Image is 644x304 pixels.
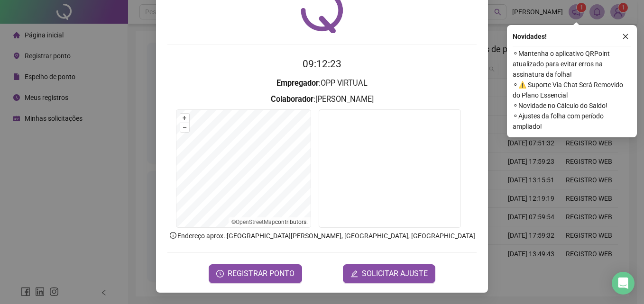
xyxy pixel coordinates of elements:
[169,231,177,240] span: info-circle
[216,270,224,277] span: clock-circle
[513,100,631,111] span: ⚬ Novidade no Cálculo do Saldo!
[612,272,635,295] div: Open Intercom Messenger
[271,95,313,104] strong: Colaborador
[362,268,428,279] span: SOLICITAR AJUSTE
[513,31,547,42] span: Novidades !
[236,219,275,225] a: OpenStreetMap
[180,114,189,123] button: +
[513,48,631,80] span: ⚬ Mantenha o aplicativo QRPoint atualizado para evitar erros na assinatura da folha!
[276,79,319,88] strong: Empregador
[167,77,477,89] h3: : OPP VIRTUAL
[167,231,477,241] p: Endereço aprox. : [GEOGRAPHIC_DATA][PERSON_NAME], [GEOGRAPHIC_DATA], [GEOGRAPHIC_DATA]
[228,268,294,279] span: REGISTRAR PONTO
[231,219,308,225] li: © contributors.
[343,264,435,283] button: editSOLICITAR AJUSTE
[303,58,341,70] time: 09:12:23
[350,270,358,277] span: edit
[167,93,477,106] h3: : [PERSON_NAME]
[513,111,631,132] span: ⚬ Ajustes da folha com período ampliado!
[513,80,631,100] span: ⚬ ⚠️ Suporte Via Chat Será Removido do Plano Essencial
[622,33,629,40] span: close
[180,123,189,132] button: –
[209,264,302,283] button: REGISTRAR PONTO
